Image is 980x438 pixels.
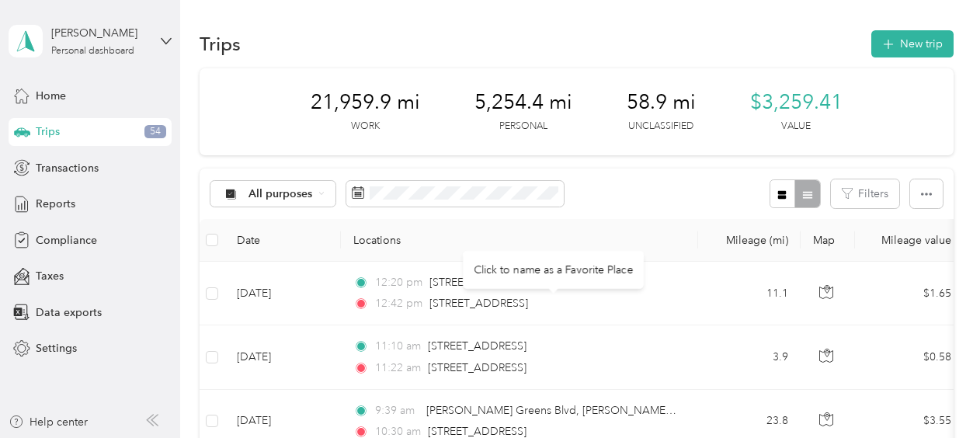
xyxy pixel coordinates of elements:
[36,232,97,249] span: Compliance
[224,219,341,262] th: Date
[781,120,811,134] p: Value
[428,361,526,374] span: [STREET_ADDRESS]
[224,262,341,325] td: [DATE]
[36,304,102,321] span: Data exports
[375,360,421,377] span: 11:22 am
[36,88,66,104] span: Home
[750,90,843,115] span: $3,259.41
[698,219,801,262] th: Mileage (mi)
[200,36,241,52] h1: Trips
[51,47,134,56] div: Personal dashboard
[375,295,422,312] span: 12:42 pm
[36,196,75,212] span: Reports
[144,125,166,139] span: 54
[224,325,341,389] td: [DATE]
[51,25,148,41] div: [PERSON_NAME]
[855,325,964,389] td: $0.58
[463,251,644,289] div: Click to name as a Favorite Place
[627,90,696,115] span: 58.9 mi
[9,414,88,430] button: Help center
[426,404,905,417] span: [PERSON_NAME] Greens Blvd, [PERSON_NAME], [GEOGRAPHIC_DATA], [GEOGRAPHIC_DATA]
[36,340,77,356] span: Settings
[855,262,964,325] td: $1.65
[801,219,855,262] th: Map
[429,297,528,310] span: [STREET_ADDRESS]
[375,338,421,355] span: 11:10 am
[698,325,801,389] td: 3.9
[311,90,420,115] span: 21,959.9 mi
[474,90,572,115] span: 5,254.4 mi
[871,30,954,57] button: New trip
[628,120,693,134] p: Unclassified
[499,120,547,134] p: Personal
[36,160,99,176] span: Transactions
[855,219,964,262] th: Mileage value
[36,123,60,140] span: Trips
[428,339,526,353] span: [STREET_ADDRESS]
[341,219,698,262] th: Locations
[36,268,64,284] span: Taxes
[893,351,980,438] iframe: Everlance-gr Chat Button Frame
[429,276,528,289] span: [STREET_ADDRESS]
[375,402,419,419] span: 9:39 am
[375,274,422,291] span: 12:20 pm
[351,120,380,134] p: Work
[698,262,801,325] td: 11.1
[248,189,313,200] span: All purposes
[831,179,899,208] button: Filters
[428,425,526,438] span: [STREET_ADDRESS]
